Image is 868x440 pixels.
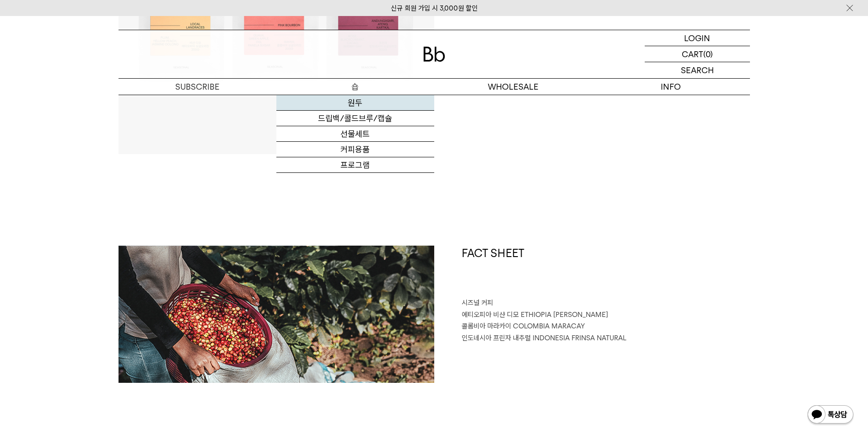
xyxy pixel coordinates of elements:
[521,311,608,319] span: ETHIOPIA [PERSON_NAME]
[682,46,703,62] p: CART
[276,111,434,126] a: 드립백/콜드브루/캡슐
[119,246,434,383] img: 9월의 커피 3종 (각 200g x3)
[645,30,750,46] a: LOGIN
[703,46,713,62] p: (0)
[807,404,854,426] img: 카카오톡 채널 1:1 채팅 버튼
[119,79,276,95] a: SUBSCRIBE
[423,47,445,62] img: 로고
[462,334,531,342] span: 인도네시아 프린자 내추럴
[462,246,750,298] h1: FACT SHEET
[391,4,478,12] a: 신규 회원 가입 시 3,000원 할인
[462,322,511,330] span: 콜롬비아 마라카이
[681,62,714,78] p: SEARCH
[513,322,585,330] span: COLOMBIA MARACAY
[276,95,434,111] a: 원두
[276,126,434,142] a: 선물세트
[462,311,519,319] span: 에티오피아 비샨 디모
[684,30,710,46] p: LOGIN
[645,46,750,62] a: CART (0)
[276,142,434,157] a: 커피용품
[533,334,626,342] span: INDONESIA FRINSA NATURAL
[592,79,750,95] p: INFO
[276,157,434,173] a: 프로그램
[276,79,434,95] a: 숍
[434,79,592,95] p: WHOLESALE
[462,299,493,307] span: 시즈널 커피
